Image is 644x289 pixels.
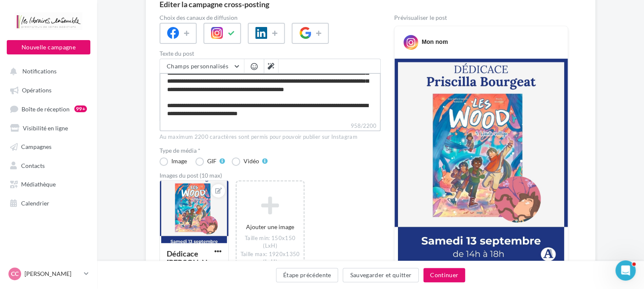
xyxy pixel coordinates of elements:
[74,105,87,112] div: 99+
[24,270,81,278] p: [PERSON_NAME]
[394,15,568,21] div: Prévisualiser le post
[5,176,92,191] a: Médiathèque
[160,59,244,73] button: Champs personnalisés
[22,105,70,112] span: Boîte de réception
[21,199,49,206] span: Calendrier
[5,120,92,135] a: Visibilité en ligne
[343,268,419,282] button: Sauvegarder et quitter
[422,38,448,46] div: Mon nom
[423,268,465,282] button: Continuer
[160,122,381,131] label: 958/2200
[21,143,51,150] span: Campagnes
[160,51,381,57] label: Texte du post
[615,260,636,281] iframe: Intercom live chat
[167,249,208,285] div: Dédicace [PERSON_NAME] Bourgeat
[21,181,56,188] span: Médiathèque
[160,148,381,154] label: Type de média *
[7,40,90,54] button: Nouvelle campagne
[276,268,338,282] button: Étape précédente
[160,0,269,8] div: Editer la campagne cross-posting
[167,62,228,70] span: Champs personnalisés
[5,157,92,173] a: Contacts
[244,158,259,164] div: Vidéo
[5,195,92,210] a: Calendrier
[5,101,92,116] a: Boîte de réception99+
[22,68,57,75] span: Notifications
[5,82,92,97] a: Opérations
[7,266,90,282] a: CC [PERSON_NAME]
[22,86,51,94] span: Opérations
[207,158,216,164] div: GIF
[160,15,381,21] label: Choix des canaux de diffusion
[171,158,187,164] div: Image
[160,133,381,141] div: Au maximum 2200 caractères sont permis pour pouvoir publier sur Instagram
[5,138,92,154] a: Campagnes
[23,124,68,131] span: Visibilité en ligne
[11,270,19,278] span: CC
[160,173,381,178] div: Images du post (10 max)
[5,63,89,78] button: Notifications
[21,162,45,169] span: Contacts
